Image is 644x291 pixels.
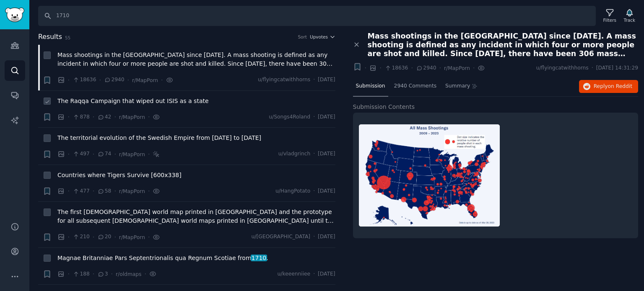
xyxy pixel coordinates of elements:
[594,83,632,90] span: Reply
[444,65,470,71] span: r/MapPorn
[93,270,94,278] span: ·
[114,187,116,196] span: ·
[318,270,335,278] span: [DATE]
[318,113,335,121] span: [DATE]
[603,17,616,23] div: Filters
[269,113,310,121] span: u/Songs4Roland
[416,64,436,72] span: 2940
[93,233,94,242] span: ·
[114,150,116,159] span: ·
[97,150,111,158] span: 74
[68,150,70,159] span: ·
[73,270,90,278] span: 188
[318,76,335,84] span: [DATE]
[445,82,470,90] span: Summary
[353,103,415,111] span: Submission Contents
[73,188,90,195] span: 477
[68,233,70,242] span: ·
[57,254,268,263] a: Magnae Britanniae Pars Septentrionalis qua Regnum Scotiae from1710.
[73,233,90,241] span: 210
[73,76,96,84] span: 18636
[119,188,145,194] span: r/MapPorn
[275,188,310,195] span: u/HangPotato
[132,77,158,83] span: r/MapPorn
[38,32,62,42] span: Results
[93,150,94,159] span: ·
[68,187,70,196] span: ·
[439,64,441,72] span: ·
[356,82,385,90] span: Submission
[310,34,335,40] button: Upvotes
[97,188,111,195] span: 58
[318,150,335,158] span: [DATE]
[73,150,90,158] span: 497
[119,152,145,157] span: r/MapPorn
[365,64,366,72] span: ·
[379,64,381,72] span: ·
[278,150,310,158] span: u/vladgrinch
[579,80,638,93] button: Replyon Reddit
[298,34,307,40] div: Sort
[97,113,111,121] span: 42
[148,233,150,242] span: ·
[608,83,632,89] span: on Reddit
[99,76,101,85] span: ·
[97,233,111,241] span: 20
[368,32,639,58] span: Mass shootings in the [GEOGRAPHIC_DATA] since [DATE]. A mass shooting is defined as any incident ...
[148,113,150,121] span: ·
[148,187,150,196] span: ·
[313,270,315,278] span: ·
[65,35,70,40] span: 55
[318,233,335,241] span: [DATE]
[313,113,315,121] span: ·
[93,113,94,121] span: ·
[318,188,335,195] span: [DATE]
[313,150,315,158] span: ·
[111,270,113,278] span: ·
[148,150,150,159] span: ·
[57,97,209,106] a: The Raqqa Campaign that wiped out ISIS as a state
[310,34,328,40] span: Upvotes
[57,254,268,263] span: Magnae Britanniae Pars Septentrionalis qua Regnum Scotiae from .
[258,76,310,84] span: u/flyingcatwithhorns
[359,124,500,227] img: Mass shootings in the US since 2009. A mass shooting is defined as any incident in which four or ...
[114,233,116,242] span: ·
[68,113,70,121] span: ·
[68,270,70,278] span: ·
[57,208,335,225] a: The first [DEMOGRAPHIC_DATA] world map printed in [GEOGRAPHIC_DATA] and the prototype for all sub...
[114,113,116,121] span: ·
[473,64,475,72] span: ·
[119,234,145,240] span: r/MapPorn
[313,233,315,241] span: ·
[592,64,593,72] span: ·
[621,7,638,25] button: Track
[624,17,635,23] div: Track
[57,171,182,180] a: Countries where Tigers Survive [600x338]
[116,271,141,277] span: r/oldmaps
[57,51,335,68] a: Mass shootings in the [GEOGRAPHIC_DATA] since [DATE]. A mass shooting is defined as any incident ...
[119,114,145,120] span: r/MapPorn
[73,113,90,121] span: 878
[38,6,596,26] input: Search Keyword
[97,270,108,278] span: 3
[144,270,146,278] span: ·
[313,76,315,84] span: ·
[161,76,163,85] span: ·
[57,134,261,142] a: The territorial evolution of the Swedish Empire from [DATE] to [DATE]
[251,233,310,241] span: u/[GEOGRAPHIC_DATA]
[384,64,408,72] span: 18636
[411,64,413,72] span: ·
[278,270,311,278] span: u/keeenniiee
[394,82,436,90] span: 2940 Comments
[5,8,24,22] img: GummySearch logo
[536,64,589,72] span: u/flyingcatwithhorns
[596,64,638,72] span: [DATE] 14:31:29
[68,76,70,85] span: ·
[104,76,125,84] span: 2940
